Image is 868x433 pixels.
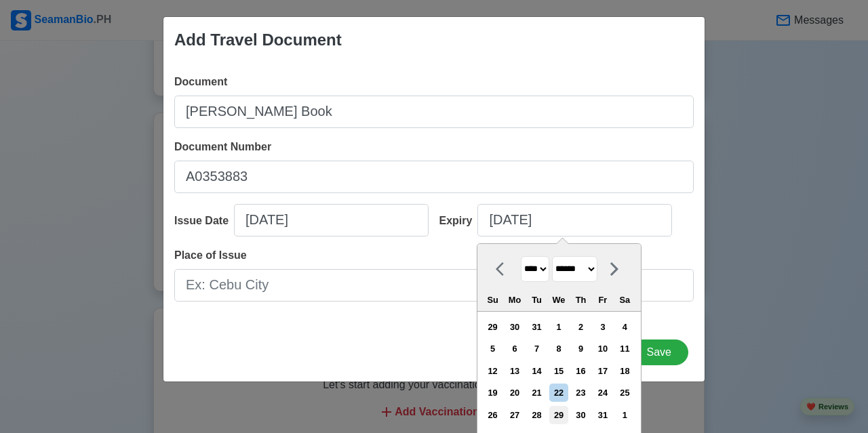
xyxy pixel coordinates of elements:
[505,339,524,358] div: Choose Monday, August 6th, 2035
[616,318,634,336] div: Choose Saturday, August 4th, 2035
[484,339,502,358] div: Choose Sunday, August 5th, 2035
[505,291,524,309] div: Mo
[549,362,568,380] div: Choose Wednesday, August 15th, 2035
[174,213,234,229] div: Issue Date
[549,339,568,358] div: Choose Wednesday, August 8th, 2035
[593,339,612,358] div: Choose Friday, August 10th, 2035
[593,384,612,402] div: Choose Friday, August 24th, 2035
[616,339,634,358] div: Choose Saturday, August 11th, 2035
[616,384,634,402] div: Choose Saturday, August 25th, 2035
[484,362,502,380] div: Choose Sunday, August 12th, 2035
[572,406,590,424] div: Choose Thursday, August 30th, 2035
[549,384,568,402] div: Choose Wednesday, August 22nd, 2035
[528,339,546,358] div: Choose Tuesday, August 7th, 2035
[593,318,612,336] div: Choose Friday, August 3rd, 2035
[174,269,694,302] input: Ex: Cebu City
[174,161,694,193] input: Ex: P12345678B
[528,406,546,424] div: Choose Tuesday, August 28th, 2035
[484,291,502,309] div: Su
[174,249,247,261] span: Place of Issue
[572,339,590,358] div: Choose Thursday, August 9th, 2035
[528,291,546,309] div: Tu
[630,339,688,365] button: Save
[484,406,502,424] div: Choose Sunday, August 26th, 2035
[174,76,227,87] span: Document
[484,384,502,402] div: Choose Sunday, August 19th, 2035
[439,213,478,229] div: Expiry
[616,291,634,309] div: Sa
[572,384,590,402] div: Choose Thursday, August 23rd, 2035
[505,384,524,402] div: Choose Monday, August 20th, 2035
[505,362,524,380] div: Choose Monday, August 13th, 2035
[174,96,694,128] input: Ex: Passport
[549,291,568,309] div: We
[616,406,634,424] div: Choose Saturday, September 1st, 2035
[572,291,590,309] div: Th
[174,141,271,152] span: Document Number
[572,318,590,336] div: Choose Thursday, August 2nd, 2035
[593,362,612,380] div: Choose Friday, August 17th, 2035
[616,362,634,380] div: Choose Saturday, August 18th, 2035
[528,318,546,336] div: Choose Tuesday, July 31st, 2035
[528,384,546,402] div: Choose Tuesday, August 21st, 2035
[549,318,568,336] div: Choose Wednesday, August 1st, 2035
[174,28,342,52] div: Add Travel Document
[484,318,502,336] div: Choose Sunday, July 29th, 2035
[593,291,612,309] div: Fr
[505,318,524,336] div: Choose Monday, July 30th, 2035
[572,362,590,380] div: Choose Thursday, August 16th, 2035
[528,362,546,380] div: Choose Tuesday, August 14th, 2035
[549,406,568,424] div: Choose Wednesday, August 29th, 2035
[593,406,612,424] div: Choose Friday, August 31st, 2035
[505,406,524,424] div: Choose Monday, August 27th, 2035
